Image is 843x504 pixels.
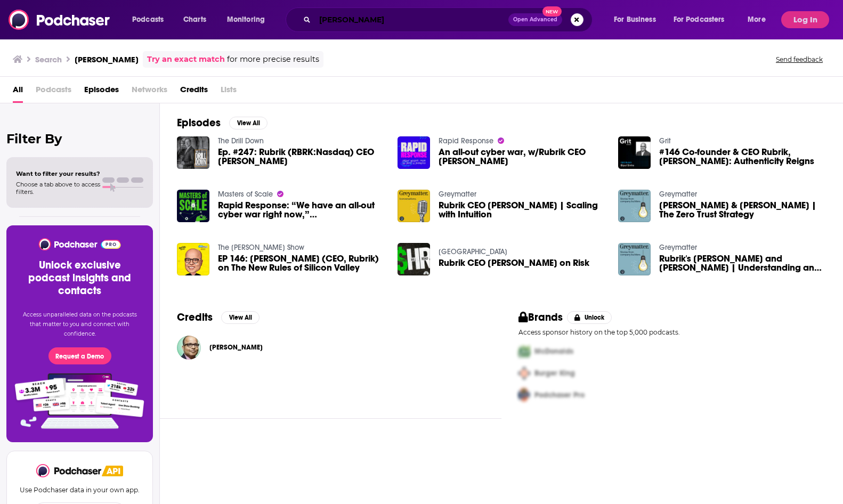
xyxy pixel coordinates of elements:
[659,201,826,219] a: Bipul Sinha & Nicole Perlroth | The Zero Trust Strategy
[518,311,563,324] h2: Brands
[534,369,575,378] span: Burger King
[659,243,697,252] a: Greymatter
[781,11,829,28] button: Log In
[618,136,651,169] img: #146 Co-founder & CEO Rubrik, Bipul Sinha: Authenticity Reigns
[667,11,740,28] button: open menu
[177,243,209,275] img: EP 146: Bipul Sinha (CEO, Rubrik) on The New Rules of Silicon Valley
[11,373,148,429] img: Pro Features
[19,310,140,339] p: Access unparalleled data on the podcasts that matter to you and connect with confidence.
[132,81,167,103] span: Networks
[218,148,385,166] span: Ep. #247: Rubrik (RBRK:Nasdaq) CEO [PERSON_NAME]
[534,347,573,356] span: McDonalds
[659,201,826,219] span: [PERSON_NAME] & [PERSON_NAME] | The Zero Trust Strategy
[606,11,669,28] button: open menu
[659,148,826,166] a: #146 Co-founder & CEO Rubrik, Bipul Sinha: Authenticity Reigns
[218,136,264,145] a: The Drill Down
[518,328,826,336] p: Access sponsor history on the top 5,000 podcasts.
[147,53,225,66] a: Try an exact match
[177,190,209,222] img: Rapid Response: “We have an all-out cyber war right now,” w/Bipul Sinha, Rubrik CEO
[16,170,100,177] span: Want to filter your results?
[508,13,562,26] button: Open AdvancedNew
[35,54,62,64] h3: Search
[220,11,279,28] button: open menu
[315,11,508,28] input: Search podcasts, credits, & more...
[740,11,779,28] button: open menu
[177,311,260,324] a: CreditsView All
[534,391,585,400] span: Podchaser Pro
[296,7,603,32] div: Search podcasts, credits, & more...
[439,247,507,256] a: Sand Hill Road
[36,81,71,103] span: Podcasts
[659,254,826,272] span: Rubrik's [PERSON_NAME] and [PERSON_NAME] | Understanding and Preventing Modern Cyber Attacks
[218,201,385,219] a: Rapid Response: “We have an all-out cyber war right now,” w/Bipul Sinha, Rubrik CEO
[218,201,385,219] span: Rapid Response: “We have an all-out cyber war right now,” w/[PERSON_NAME], Rubrik CEO
[9,10,111,30] img: Podchaser - Follow, Share and Rate Podcasts
[183,12,206,27] span: Charts
[618,190,651,222] img: Bipul Sinha & Nicole Perlroth | The Zero Trust Strategy
[514,362,534,384] img: Second Pro Logo
[439,258,589,267] span: Rubrik CEO [PERSON_NAME] on Risk
[102,466,123,476] img: Podchaser API banner
[177,311,213,324] h2: Credits
[748,12,766,27] span: More
[398,190,430,222] img: Rubrik CEO Bipul Sinha | Scaling with Intuition
[773,55,826,64] button: Send feedback
[209,343,263,352] span: [PERSON_NAME]
[398,243,430,275] img: Rubrik CEO Bipul Sinha on Risk
[398,136,430,169] img: An all-out cyber war, w/Rubrik CEO Bipul Sinha
[16,181,100,196] span: Choose a tab above to access filters.
[227,12,265,27] span: Monitoring
[674,12,725,27] span: For Podcasters
[209,343,263,352] a: Bipul Sinha
[513,17,557,22] span: Open Advanced
[221,311,260,324] button: View All
[514,384,534,406] img: Third Pro Logo
[13,81,23,103] a: All
[514,340,534,362] img: First Pro Logo
[542,6,562,17] span: New
[567,311,612,324] button: Unlock
[227,53,319,66] span: for more precise results
[84,81,119,103] a: Episodes
[439,201,605,219] a: Rubrik CEO Bipul Sinha | Scaling with Intuition
[177,336,201,360] img: Bipul Sinha
[48,347,111,364] button: Request a Demo
[176,11,213,28] a: Charts
[614,12,656,27] span: For Business
[221,81,237,103] span: Lists
[439,201,605,219] span: Rubrik CEO [PERSON_NAME] | Scaling with Intuition
[36,464,102,477] img: Podchaser - Follow, Share and Rate Podcasts
[439,136,493,145] a: Rapid Response
[618,243,651,275] img: Rubrik's Bipul Sinha and Steve Stone | Understanding and Preventing Modern Cyber Attacks
[177,136,209,169] img: Ep. #247: Rubrik (RBRK:Nasdaq) CEO Bipul Sinha
[218,254,385,272] span: EP 146: [PERSON_NAME] (CEO, Rubrik) on The New Rules of Silicon Valley
[218,243,304,252] a: The Logan Bartlett Show
[180,81,208,103] a: Credits
[659,254,826,272] a: Rubrik's Bipul Sinha and Steve Stone | Understanding and Preventing Modern Cyber Attacks
[125,11,177,28] button: open menu
[659,148,826,166] span: #146 Co-founder & CEO Rubrik, [PERSON_NAME]: Authenticity Reigns
[132,12,164,27] span: Podcasts
[439,148,605,166] span: An all-out cyber war, w/Rubrik CEO [PERSON_NAME]
[218,190,273,199] a: Masters of Scale
[38,238,121,250] img: Podchaser - Follow, Share and Rate Podcasts
[659,136,671,145] a: Grit
[177,116,268,129] a: EpisodesView All
[75,54,139,64] h3: [PERSON_NAME]
[229,117,268,129] button: View All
